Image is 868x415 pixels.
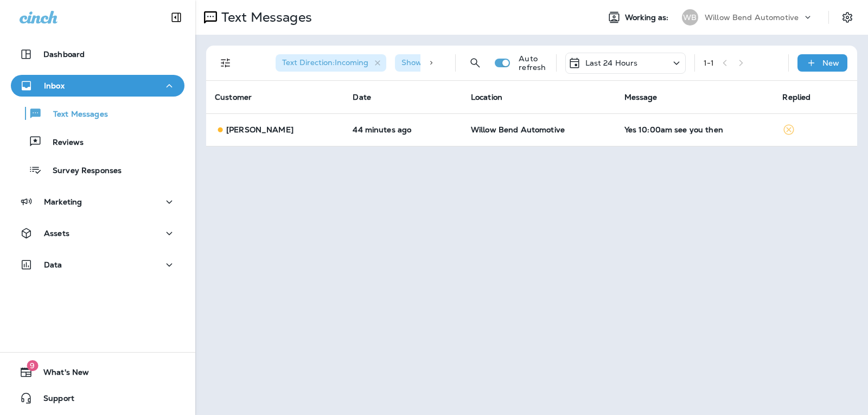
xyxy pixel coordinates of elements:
[822,59,839,67] p: New
[704,59,714,67] div: 1 - 1
[11,158,184,181] button: Survey Responses
[11,254,184,276] button: Data
[11,222,184,244] button: Assets
[11,75,184,97] button: Inbox
[464,52,486,74] button: Search Messages
[11,130,184,153] button: Reviews
[42,138,84,148] p: Reviews
[282,58,368,67] span: Text Direction : Incoming
[838,8,857,27] button: Settings
[215,92,252,102] span: Customer
[624,125,765,134] div: Yes 10:00am see you then
[42,110,108,120] p: Text Messages
[27,360,38,371] span: 9
[625,13,671,22] span: Working as:
[161,7,192,28] button: Collapse Sidebar
[44,197,82,206] p: Marketing
[353,92,371,102] span: Date
[471,92,502,102] span: Location
[11,191,184,213] button: Marketing
[624,92,658,102] span: Message
[33,368,89,381] span: What's New
[11,387,184,409] button: Support
[226,125,293,134] p: [PERSON_NAME]
[11,361,184,383] button: 9What's New
[42,166,122,176] p: Survey Responses
[705,13,799,22] p: Willow Bend Automotive
[44,229,69,238] p: Assets
[471,125,565,135] span: Willow Bend Automotive
[682,9,698,25] div: WB
[782,92,810,102] span: Replied
[519,54,547,72] p: Auto refresh
[395,54,550,72] div: Show Start/Stop/Unsubscribe:true
[11,43,184,65] button: Dashboard
[353,125,454,134] p: Sep 8, 2025 03:36 PM
[215,52,237,74] button: Filters
[44,260,62,269] p: Data
[401,58,532,67] span: Show Start/Stop/Unsubscribe : true
[33,394,74,407] span: Support
[585,59,638,67] p: Last 24 Hours
[11,102,184,125] button: Text Messages
[44,81,65,90] p: Inbox
[276,54,386,72] div: Text Direction:Incoming
[43,50,85,59] p: Dashboard
[217,9,312,25] p: Text Messages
